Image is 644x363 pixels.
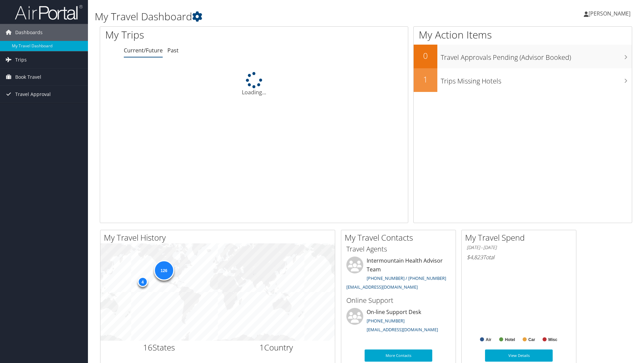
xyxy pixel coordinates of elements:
h2: My Travel Contacts [345,232,456,243]
a: [EMAIL_ADDRESS][DOMAIN_NAME] [367,326,438,333]
span: $4,823 [467,253,483,261]
a: [PERSON_NAME] [584,3,637,24]
div: Loading... [100,72,408,96]
h3: Trips Missing Hotels [441,73,632,86]
h2: 0 [414,50,437,62]
h6: [DATE] - [DATE] [467,244,571,251]
span: Dashboards [15,24,43,41]
a: Past [167,47,179,54]
a: More Contacts [365,349,432,362]
span: Travel Approval [15,86,51,103]
h3: Travel Approvals Pending (Advisor Booked) [441,49,632,62]
h3: Travel Agents [346,244,451,254]
div: 4 [137,276,147,287]
a: [EMAIL_ADDRESS][DOMAIN_NAME] [346,284,418,290]
text: Hotel [505,337,515,342]
a: View Details [485,349,553,362]
text: Air [486,337,491,342]
li: On-line Support Desk [343,308,454,336]
h3: Online Support [346,296,451,305]
a: [PHONE_NUMBER] / [PHONE_NUMBER] [367,275,446,281]
span: [PERSON_NAME] [589,10,630,17]
h2: 1 [414,74,437,85]
h1: My Travel Dashboard [95,9,456,24]
h2: My Travel History [104,232,335,243]
h2: My Travel Spend [465,232,576,243]
a: 0Travel Approvals Pending (Advisor Booked) [414,45,632,68]
span: Book Travel [15,69,41,86]
text: Misc [548,337,557,342]
span: 1 [259,342,264,353]
span: Trips [15,51,27,68]
a: [PHONE_NUMBER] [367,318,405,324]
h2: States [106,342,213,353]
h2: Country [223,342,330,353]
a: Current/Future [124,47,163,54]
text: Car [528,337,535,342]
h6: Total [467,253,571,261]
img: airportal-logo.png [15,4,83,20]
a: 1Trips Missing Hotels [414,68,632,92]
span: 16 [143,342,153,353]
h1: My Trips [105,28,275,42]
li: Intermountain Health Advisor Team [343,257,454,293]
div: 126 [154,260,174,281]
h1: My Action Items [414,28,632,42]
